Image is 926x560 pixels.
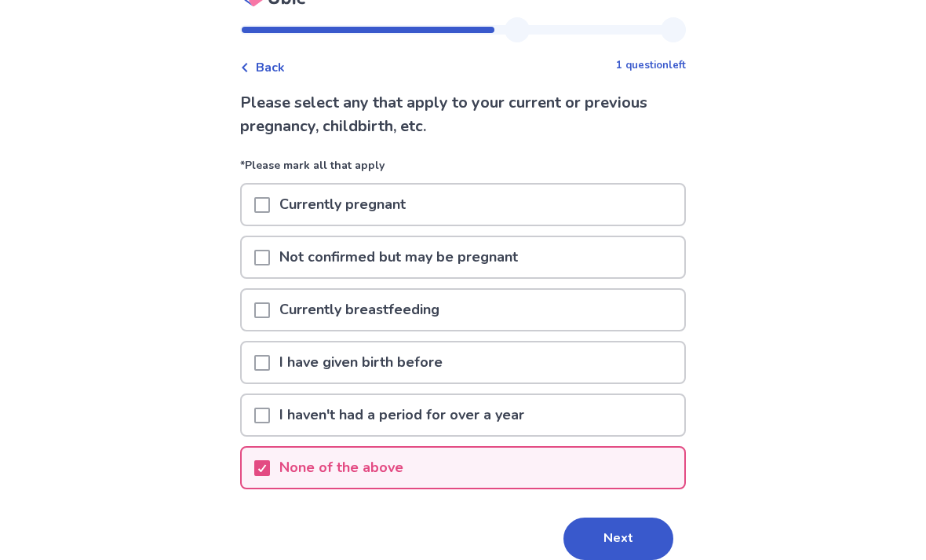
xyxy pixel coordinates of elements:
[270,448,413,488] p: None of the above
[270,290,449,330] p: Currently breastfeeding
[270,395,534,435] p: I haven't had a period for over a year
[270,342,452,382] p: I have given birth before
[270,185,415,225] p: Currently pregnant
[256,58,285,77] span: Back
[270,237,527,277] p: Not confirmed but may be pregnant
[563,518,673,560] button: Next
[240,157,686,183] p: *Please mark all that apply
[616,58,686,74] p: 1 question left
[240,91,686,138] p: Please select any that apply to your current or previous pregnancy, childbirth, etc.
